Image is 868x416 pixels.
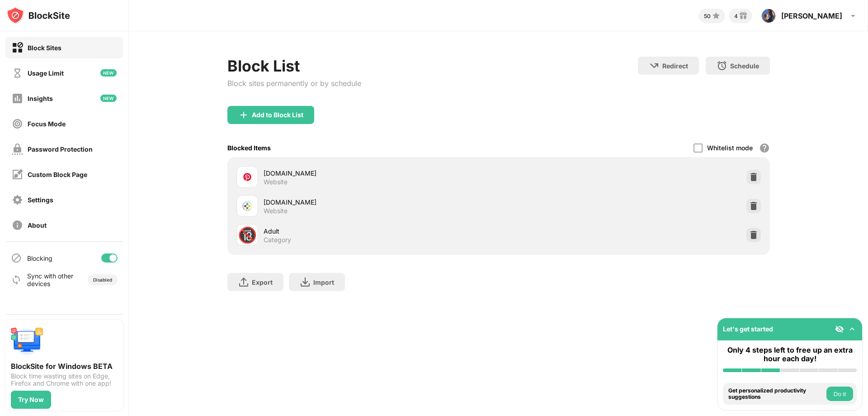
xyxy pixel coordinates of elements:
[11,362,118,371] div: BlockSite for Windows BETA
[227,144,271,152] div: Blocked Items
[707,144,753,152] div: Whitelist mode
[252,278,273,286] div: Export
[6,6,70,24] img: logo-blocksite.svg
[264,197,499,207] div: [DOMAIN_NAME]
[662,62,688,70] div: Redirect
[28,120,66,128] div: Focus Mode
[704,13,711,19] div: 50
[264,226,499,236] div: Adult
[28,196,53,204] div: Settings
[28,44,61,52] div: Block Sites
[264,207,288,215] div: Website
[728,387,824,401] div: Get personalized productivity suggestions
[28,69,64,77] div: Usage Limit
[781,11,842,20] div: [PERSON_NAME]
[227,79,361,88] div: Block sites permanently or by schedule
[12,169,23,180] img: customize-block-page-off.svg
[100,95,117,102] img: new-icon.svg
[264,178,288,186] div: Website
[12,67,23,79] img: time-usage-off.svg
[11,253,22,263] img: blocking-icon.svg
[242,201,253,211] img: favicons
[11,325,43,358] img: push-desktop.svg
[761,9,776,23] img: ACg8ocJAOWJDtbB6IJIK0GYm7ED0Rv0zjG_SqM6IDNBTLTPXJZNewE4J=s96-c
[100,69,117,77] img: new-icon.svg
[12,194,23,206] img: settings-off.svg
[27,254,52,262] div: Blocking
[723,325,773,333] div: Let's get started
[835,325,844,334] img: eye-not-visible.svg
[826,387,853,401] button: Do it
[734,13,738,19] div: 4
[28,171,87,178] div: Custom Block Page
[238,226,257,244] div: 🔞
[264,236,291,244] div: Category
[28,221,47,229] div: About
[738,10,749,21] img: reward-small.svg
[27,272,74,287] div: Sync with other devices
[730,62,759,70] div: Schedule
[18,396,44,403] div: Try Now
[264,168,499,178] div: [DOMAIN_NAME]
[227,57,361,75] div: Block List
[28,145,93,153] div: Password Protection
[11,274,22,285] img: sync-icon.svg
[711,10,722,21] img: points-small.svg
[252,111,303,119] div: Add to Block List
[11,373,118,387] div: Block time wasting sites on Edge, Firefox and Chrome with one app!
[28,95,53,102] div: Insights
[723,346,857,363] div: Only 4 steps left to free up an extra hour each day!
[12,42,23,53] img: block-on.svg
[313,278,334,286] div: Import
[12,93,23,104] img: insights-off.svg
[242,172,253,182] img: favicons
[12,118,23,129] img: focus-off.svg
[12,143,23,155] img: password-protection-off.svg
[848,325,857,334] img: omni-setup-toggle.svg
[12,220,23,231] img: about-off.svg
[93,277,112,282] div: Disabled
